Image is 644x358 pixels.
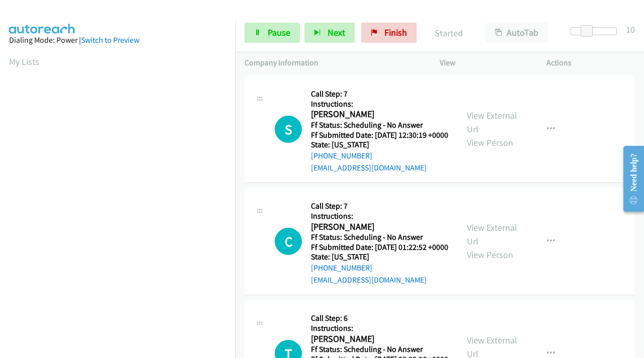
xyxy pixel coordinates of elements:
p: Started [430,26,467,40]
div: The call is yet to be attempted [275,228,302,255]
p: Company Information [245,57,422,69]
h2: [PERSON_NAME] [311,333,432,345]
span: Pause [268,27,290,38]
h5: Instructions: [311,211,448,221]
h5: Ff Submitted Date: [DATE] 01:22:52 +0000 [311,242,448,252]
a: [EMAIL_ADDRESS][DOMAIN_NAME] [311,163,427,172]
h5: State: [US_STATE] [311,252,448,262]
h5: Ff Status: Scheduling - No Answer [311,232,448,242]
a: Finish [361,23,417,43]
h1: S [275,116,302,143]
a: [PHONE_NUMBER] [311,151,372,160]
h5: Ff Submitted Date: [DATE] 12:30:19 +0000 [311,130,448,140]
span: Finish [384,27,407,38]
div: 10 [626,23,635,36]
h5: State: [US_STATE] [311,140,448,150]
a: View Person [467,249,513,260]
h1: C [275,228,302,255]
h2: [PERSON_NAME] [311,109,432,120]
p: Actions [546,57,635,69]
a: [PHONE_NUMBER] [311,263,372,273]
h5: Instructions: [311,323,448,333]
a: Switch to Preview [81,35,139,45]
a: View Person [467,137,513,148]
h5: Call Step: 7 [311,89,448,99]
a: My Lists [9,56,39,67]
button: Next [304,23,355,43]
h2: [PERSON_NAME] [311,221,432,233]
a: Pause [245,23,300,43]
h5: Instructions: [311,99,448,109]
h5: Ff Status: Scheduling - No Answer [311,344,448,354]
div: The call is yet to be attempted [275,116,302,143]
span: Next [328,27,345,38]
div: Dialing Mode: Power | [9,34,226,46]
p: View [440,57,528,69]
h5: Call Step: 6 [311,313,448,323]
button: AutoTab [486,23,548,43]
iframe: Resource Center [615,139,644,219]
a: [EMAIL_ADDRESS][DOMAIN_NAME] [311,275,427,285]
a: View External Url [467,222,517,247]
h5: Ff Status: Scheduling - No Answer [311,120,448,130]
h5: Call Step: 7 [311,201,448,211]
a: View External Url [467,110,517,135]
